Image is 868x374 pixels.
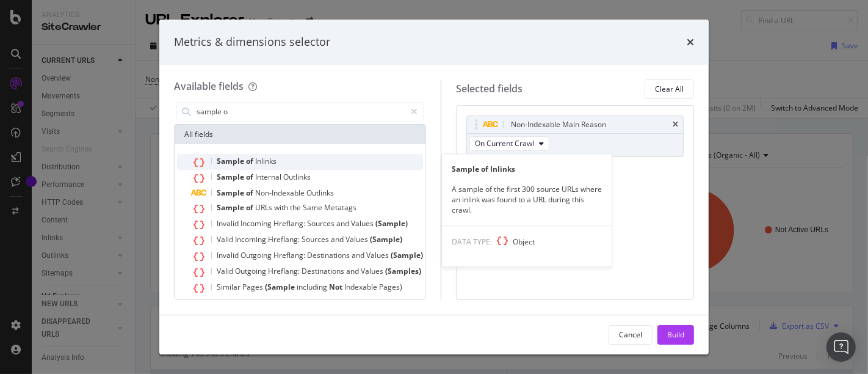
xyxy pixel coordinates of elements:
[673,121,678,128] div: times
[217,250,241,260] span: Invalid
[619,329,642,340] div: Cancel
[687,34,694,50] div: times
[246,172,255,182] span: of
[268,234,302,244] span: Hreflang:
[307,250,352,260] span: Destinations
[235,234,268,244] span: Incoming
[217,282,242,292] span: Similar
[217,202,246,213] span: Sample
[241,218,273,229] span: Incoming
[370,234,402,244] span: (Sample)
[645,79,694,99] button: Clear All
[265,282,297,292] span: (Sample
[297,282,329,292] span: including
[306,188,334,198] span: Outlinks
[345,234,370,244] span: Values
[385,266,421,276] span: (Samples)
[657,325,694,345] button: Build
[255,202,274,213] span: URLs
[826,332,856,362] div: Open Intercom Messenger
[174,79,244,93] div: Available fields
[344,282,379,292] span: Indexable
[331,234,345,244] span: and
[255,172,283,182] span: Internal
[255,156,277,166] span: Inlinks
[511,119,606,131] div: Non-Indexable Main Reason
[255,188,306,198] span: Non-Indexable
[366,250,391,260] span: Values
[217,218,241,229] span: Invalid
[361,266,385,276] span: Values
[456,82,523,96] div: Selected fields
[217,234,235,244] span: Valid
[466,116,684,156] div: Non-Indexable Main ReasontimesOn Current Crawl
[274,202,290,213] span: with
[246,188,255,198] span: of
[290,202,303,213] span: the
[195,103,405,121] input: Search by field name
[159,20,709,354] div: modal
[217,266,235,276] span: Valid
[336,218,351,229] span: and
[273,250,307,260] span: Hreflang:
[391,250,423,260] span: (Sample)
[667,329,684,340] div: Build
[469,136,549,151] button: On Current Crawl
[217,188,246,198] span: Sample
[442,184,612,215] div: A sample of the first 300 source URLs where an inlink was found to a URL during this crawl.
[268,266,302,276] span: Hreflang:
[174,34,330,50] div: Metrics & dimensions selector
[307,218,336,229] span: Sources
[235,266,268,276] span: Outgoing
[452,237,492,247] span: DATA TYPE:
[217,172,246,182] span: Sample
[241,250,273,260] span: Outgoing
[303,202,324,213] span: Same
[346,266,361,276] span: and
[175,125,425,144] div: All fields
[375,218,408,229] span: (Sample)
[217,156,246,166] span: Sample
[302,266,346,276] span: Destinations
[283,172,311,182] span: Outlinks
[352,250,366,260] span: and
[351,218,375,229] span: Values
[513,237,535,247] span: Object
[329,282,344,292] span: Not
[609,325,653,345] button: Cancel
[379,282,402,292] span: Pages)
[273,218,307,229] span: Hreflang:
[655,84,684,94] div: Clear All
[475,138,534,148] span: On Current Crawl
[442,164,612,174] div: Sample of Inlinks
[324,202,356,213] span: Metatags
[246,156,255,166] span: of
[242,282,265,292] span: Pages
[302,234,331,244] span: Sources
[246,202,255,213] span: of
